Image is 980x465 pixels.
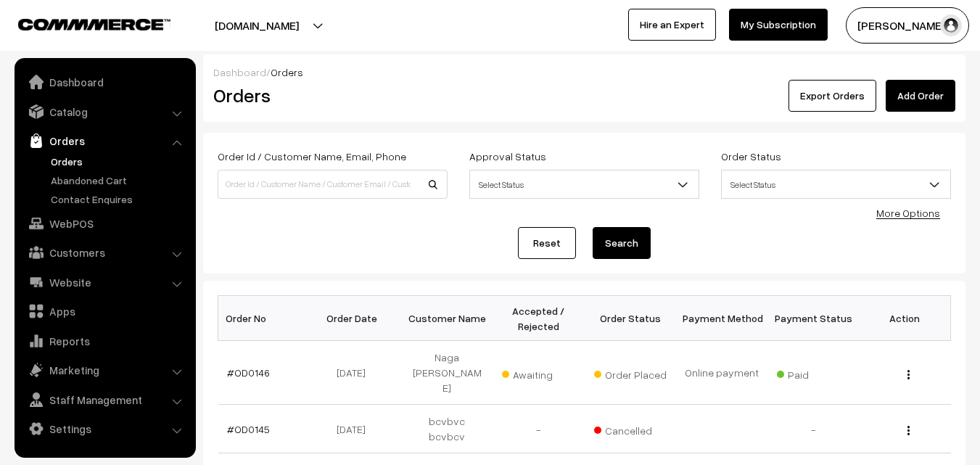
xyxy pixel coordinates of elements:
h2: Orders [213,84,446,107]
td: - [493,405,584,453]
input: Order Id / Customer Name / Customer Email / Customer Phone [218,170,448,199]
a: Orders [47,154,191,169]
a: #OD0145 [227,423,270,435]
th: Action [859,296,950,341]
a: Contact Enquires [47,192,191,207]
th: Order Date [310,296,401,341]
td: Naga [PERSON_NAME] [401,341,493,405]
a: Abandoned Cart [47,173,191,188]
a: #OD0146 [227,366,270,379]
a: Settings [18,416,191,442]
button: Search [593,227,651,259]
label: Approval Status [469,149,546,164]
button: [DOMAIN_NAME] [164,7,350,44]
img: Menu [907,370,910,379]
span: Select Status [721,170,951,199]
span: Orders [271,66,303,78]
span: Select Status [722,172,950,197]
button: [PERSON_NAME] [846,7,969,44]
a: Reports [18,328,191,354]
button: Export Orders [788,80,876,112]
a: Marketing [18,357,191,383]
img: Menu [907,426,910,435]
th: Payment Status [767,296,859,341]
td: [DATE] [310,405,401,453]
div: / [213,65,955,80]
label: Order Id / Customer Name, Email, Phone [218,149,406,164]
img: COMMMERCE [18,19,170,30]
a: More Options [876,207,940,219]
img: user [940,15,962,36]
th: Order No [218,296,310,341]
th: Accepted / Rejected [493,296,584,341]
th: Payment Method [676,296,767,341]
span: Awaiting [502,363,575,382]
a: Dashboard [213,66,266,78]
a: Add Order [886,80,955,112]
a: COMMMERCE [18,15,145,32]
a: Dashboard [18,69,191,95]
a: Hire an Expert [628,9,716,41]
a: Orders [18,128,191,154]
a: Website [18,269,191,295]
a: WebPOS [18,210,191,236]
span: Select Status [470,172,699,197]
a: Customers [18,239,191,266]
a: Staff Management [18,387,191,413]
a: Apps [18,298,191,324]
span: Cancelled [594,419,667,438]
td: bcvbvc bcvbcv [401,405,493,453]
td: Online payment [676,341,767,405]
a: My Subscription [729,9,828,41]
span: Order Placed [594,363,667,382]
span: Paid [777,363,849,382]
th: Order Status [585,296,676,341]
span: Select Status [469,170,699,199]
td: [DATE] [310,341,401,405]
a: Catalog [18,99,191,125]
label: Order Status [721,149,781,164]
a: Reset [518,227,576,259]
th: Customer Name [401,296,493,341]
td: - [767,405,859,453]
